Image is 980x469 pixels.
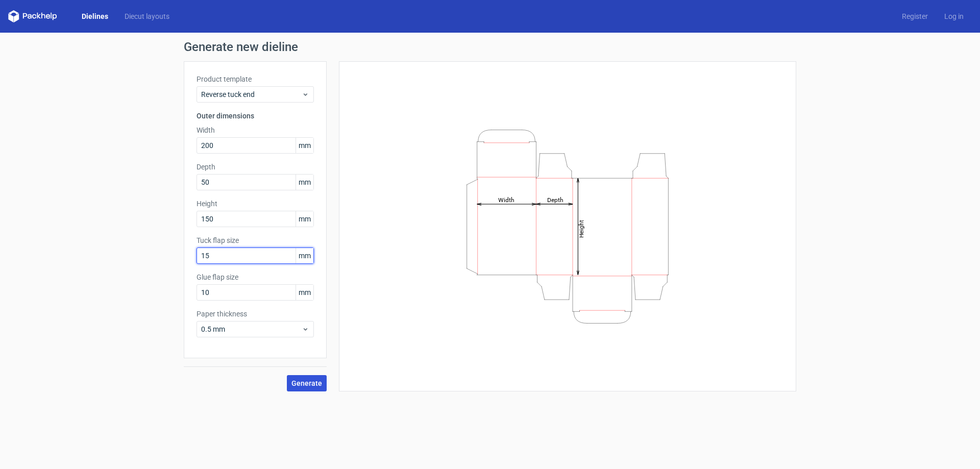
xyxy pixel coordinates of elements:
span: mm [296,211,313,227]
label: Paper thickness [197,309,314,319]
span: mm [296,138,313,153]
label: Depth [197,162,314,172]
a: Log in [936,11,972,21]
span: mm [296,285,313,300]
a: Dielines [73,11,116,21]
span: mm [296,248,313,263]
tspan: Height [578,219,585,237]
span: 0.5 mm [201,324,302,334]
label: Tuck flap size [197,235,314,245]
span: mm [296,175,313,190]
label: Glue flap size [197,272,314,282]
button: Generate [287,375,327,391]
span: Generate [291,380,322,387]
h3: Outer dimensions [197,111,314,121]
tspan: Depth [547,196,563,203]
span: Reverse tuck end [201,89,302,100]
label: Height [197,199,314,209]
a: Diecut layouts [116,11,178,21]
h1: Generate new dieline [184,41,796,53]
label: Product template [197,74,314,84]
label: Width [197,125,314,135]
tspan: Width [498,196,514,203]
a: Register [894,11,936,21]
